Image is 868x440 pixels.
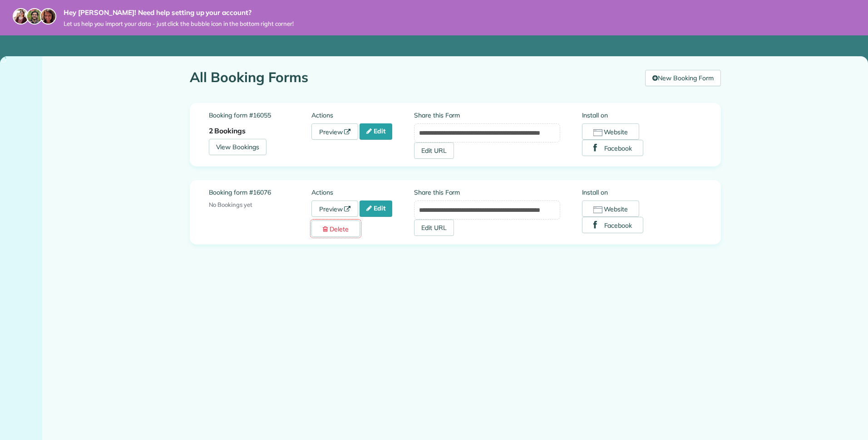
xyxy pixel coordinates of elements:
[414,188,560,197] label: Share this Form
[645,70,720,86] a: New Booking Form
[209,139,267,155] a: View Bookings
[311,111,414,120] label: Actions
[360,200,392,217] a: Edit
[311,200,359,217] a: Preview
[64,8,294,17] strong: Hey [PERSON_NAME]! Need help setting up your account?
[414,142,454,159] a: Edit URL
[40,8,56,24] img: michelle-19f622bdf1676172e81f8f8fba1fb50e276960ebfe0243fe18214015130c80e4.jpg
[209,188,311,197] label: Booking form #16076
[64,20,294,28] span: Let us help you import your data - just click the bubble icon in the bottom right corner!
[209,111,311,120] label: Booking form #16055
[414,111,560,120] label: Share this Form
[26,8,43,24] img: jorge-587dff0eeaa6aab1f244e6dc62b8924c3b6ad411094392a53c71c6c4a576187d.jpg
[414,220,454,236] a: Edit URL
[209,201,252,208] span: No Bookings yet
[582,188,702,197] label: Install on
[582,123,640,140] button: Website
[582,217,644,233] button: Facebook
[582,111,702,120] label: Install on
[190,70,639,85] h1: All Booking Forms
[582,140,644,156] button: Facebook
[209,126,246,135] strong: 2 Bookings
[13,8,29,24] img: maria-72a9807cf96188c08ef61303f053569d2e2a8a1cde33d635c8a3ac13582a053d.jpg
[311,220,360,237] a: Delete
[360,123,392,140] a: Edit
[311,188,414,197] label: Actions
[582,200,640,217] button: Website
[311,123,359,140] a: Preview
